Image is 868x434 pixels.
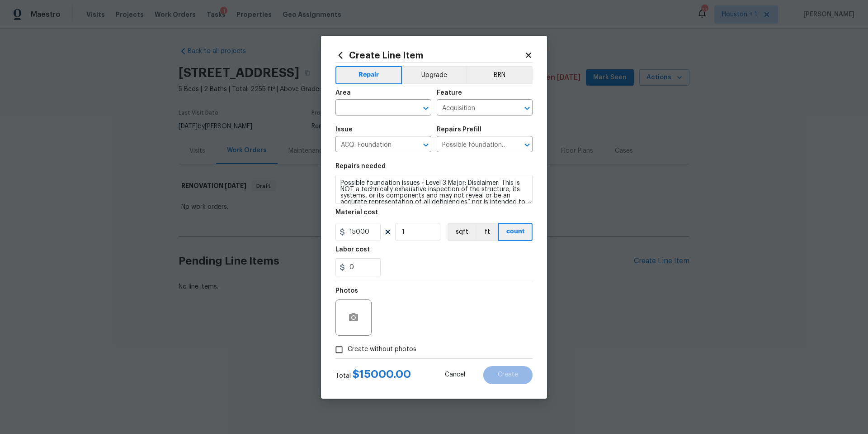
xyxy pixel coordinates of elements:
[402,66,467,84] button: Upgrade
[335,175,533,204] textarea: Possible foundation issues - Level 3 Major: Disclaimer: This is NOT a technically exhaustive insp...
[335,90,351,96] h5: Area
[335,163,386,169] h5: Repairs needed
[335,288,358,294] h5: Photos
[483,366,533,384] button: Create
[335,246,370,253] h5: Labor cost
[521,139,533,151] button: Open
[437,126,481,133] h5: Repairs Prefill
[420,139,432,151] button: Open
[521,102,533,115] button: Open
[448,223,476,241] button: sqft
[353,369,411,380] span: $ 15000.00
[420,102,432,115] button: Open
[466,66,533,84] button: BRN
[335,370,411,381] div: Total
[335,209,378,216] h5: Material cost
[498,223,533,241] button: count
[445,371,465,378] span: Cancel
[498,371,518,378] span: Create
[335,66,402,84] button: Repair
[335,126,353,133] h5: Issue
[430,366,480,384] button: Cancel
[437,90,462,96] h5: Feature
[476,223,498,241] button: ft
[348,345,416,354] span: Create without photos
[335,50,524,60] h2: Create Line Item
